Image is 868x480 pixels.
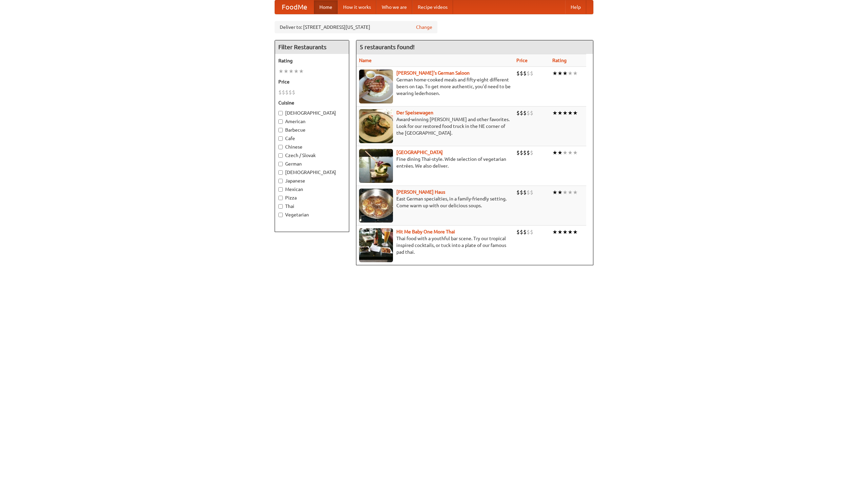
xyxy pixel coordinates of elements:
li: $ [523,228,527,236]
li: ★ [557,149,563,156]
li: ★ [563,70,568,77]
label: Japanese [278,177,346,184]
li: ★ [557,189,563,196]
input: [DEMOGRAPHIC_DATA] [278,111,283,115]
input: [DEMOGRAPHIC_DATA] [278,170,283,175]
p: Fine dining Thai-style. Wide selection of vegetarian entrées. We also deliver. [359,156,511,169]
li: $ [282,89,285,96]
li: ★ [552,149,557,156]
a: Hit Me Baby One More Thai [396,229,455,234]
img: babythai.jpg [359,228,393,262]
li: $ [523,189,527,196]
li: ★ [563,109,568,117]
label: Chinese [278,143,346,150]
label: Thai [278,203,346,210]
img: satay.jpg [359,149,393,183]
li: $ [520,149,523,156]
label: German [278,160,346,167]
a: Rating [552,58,567,63]
li: ★ [283,68,289,75]
a: Who we are [376,0,412,14]
li: $ [520,228,523,236]
label: Pizza [278,194,346,201]
li: ★ [568,228,573,236]
input: Mexican [278,187,283,192]
li: ★ [563,149,568,156]
a: Der Speisewagen [396,110,433,115]
input: Chinese [278,145,283,149]
li: $ [520,189,523,196]
p: Award-winning [PERSON_NAME] and other favorites. Look for our restored food truck in the NE corne... [359,116,511,136]
li: $ [527,70,530,77]
li: $ [516,149,520,156]
li: $ [516,189,520,196]
input: Pizza [278,196,283,200]
a: [PERSON_NAME]'s German Saloon [396,70,470,76]
li: $ [523,70,527,77]
img: speisewagen.jpg [359,109,393,143]
a: Home [314,0,338,14]
li: ★ [568,189,573,196]
li: ★ [552,189,557,196]
input: Czech / Slovak [278,153,283,158]
label: American [278,118,346,125]
li: ★ [557,70,563,77]
label: Mexican [278,186,346,193]
ng-pluralize: 5 restaurants found! [360,44,415,50]
input: American [278,119,283,124]
input: German [278,162,283,166]
label: Czech / Slovak [278,152,346,159]
li: $ [520,109,523,117]
li: $ [527,228,530,236]
input: Thai [278,204,283,209]
a: Name [359,58,372,63]
div: Deliver to: [STREET_ADDRESS][US_STATE] [275,21,437,33]
a: Change [416,24,432,31]
li: ★ [573,189,578,196]
li: $ [530,70,533,77]
li: ★ [552,109,557,117]
label: Cafe [278,135,346,142]
li: ★ [289,68,294,75]
a: FoodMe [275,0,314,14]
li: ★ [552,70,557,77]
li: ★ [294,68,299,75]
li: ★ [299,68,304,75]
li: $ [516,228,520,236]
p: German home-cooked meals and fifty-eight different beers on tap. To get more authentic, you'd nee... [359,76,511,97]
li: ★ [573,149,578,156]
h5: Rating [278,57,346,64]
label: [DEMOGRAPHIC_DATA] [278,110,346,116]
li: ★ [573,228,578,236]
li: $ [516,109,520,117]
li: ★ [552,228,557,236]
li: ★ [557,109,563,117]
a: Help [565,0,586,14]
label: [DEMOGRAPHIC_DATA] [278,169,346,176]
li: $ [530,149,533,156]
input: Vegetarian [278,213,283,217]
li: $ [278,89,282,96]
input: Japanese [278,179,283,183]
li: $ [292,89,295,96]
label: Vegetarian [278,211,346,218]
li: $ [530,228,533,236]
li: ★ [563,228,568,236]
a: How it works [338,0,376,14]
li: $ [285,89,289,96]
li: $ [289,89,292,96]
h5: Cuisine [278,99,346,106]
li: $ [523,109,527,117]
p: Thai food with a youthful bar scene. Try our tropical inspired cocktails, or tuck into a plate of... [359,235,511,255]
b: [PERSON_NAME] Haus [396,189,445,195]
b: [GEOGRAPHIC_DATA] [396,150,443,155]
li: ★ [278,68,283,75]
li: $ [530,189,533,196]
li: $ [523,149,527,156]
li: $ [527,109,530,117]
li: $ [516,70,520,77]
img: esthers.jpg [359,70,393,103]
li: $ [527,189,530,196]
